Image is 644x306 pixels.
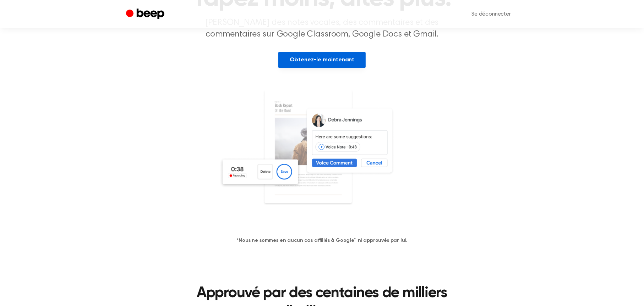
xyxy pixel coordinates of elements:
font: Obtenez-le maintenant [290,57,355,63]
font: Se déconnecter [471,11,511,17]
a: Bip [126,7,166,21]
a: Obtenez-le maintenant [278,52,366,68]
font: *Nous ne sommes en aucun cas affiliés à Google™ ni approuvés par lui. [237,238,408,243]
a: Se déconnecter [464,6,518,23]
img: Commentaires vocaux sur les documents et widget d'enregistrement [219,89,425,226]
